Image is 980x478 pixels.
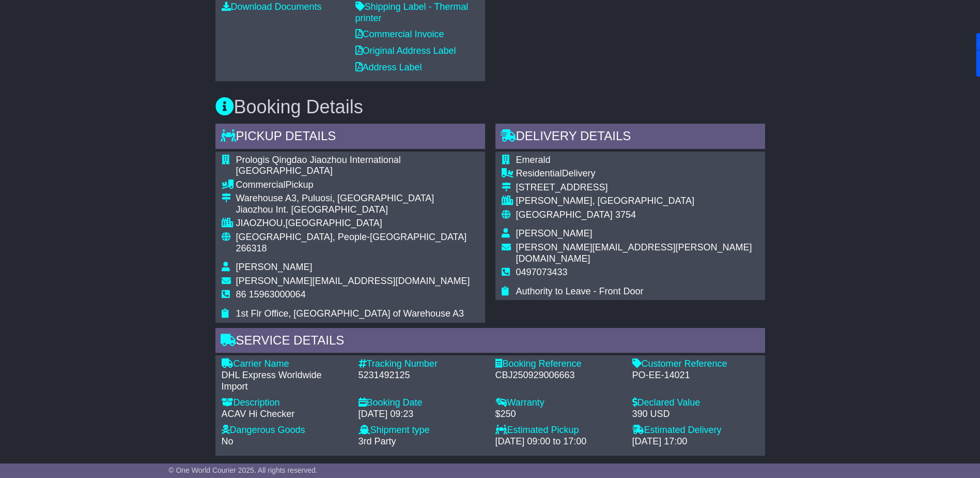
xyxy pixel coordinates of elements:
[632,397,759,409] div: Declared Value
[222,436,234,446] span: No
[222,397,348,409] div: Description
[516,286,644,296] span: Authority to Leave - Front Door
[236,155,401,176] span: Prologis Qingdao Jiaozhou International [GEOGRAPHIC_DATA]
[495,358,622,370] div: Booking Reference
[215,328,765,356] div: Service Details
[359,397,485,409] div: Booking Date
[355,46,456,56] a: Original Address Label
[516,182,759,193] div: [STREET_ADDRESS]
[516,267,568,277] span: 0497073433
[495,124,765,152] div: Delivery Details
[355,62,422,72] a: Address Label
[632,358,759,370] div: Customer Reference
[495,370,622,381] div: CBJ250929006663
[236,218,479,229] div: JIAOZHOU,[GEOGRAPHIC_DATA]
[516,228,593,238] span: [PERSON_NAME]
[236,308,464,319] span: 1st Flr Office, [GEOGRAPHIC_DATA] of Warehouse A3
[495,409,622,420] div: $250
[615,210,636,220] span: 3754
[495,436,622,447] div: [DATE] 09:00 to 17:00
[632,425,759,436] div: Estimated Delivery
[516,155,551,165] span: Emerald
[359,409,485,420] div: [DATE] 09:23
[222,2,322,12] a: Download Documents
[355,2,469,23] a: Shipping Label - Thermal printer
[632,409,759,420] div: 390 USD
[632,370,759,381] div: PO-EE-14021
[236,289,306,300] span: 86 15963000064
[359,358,485,370] div: Tracking Number
[516,168,759,180] div: Delivery
[236,193,479,204] div: Warehouse A3, Puluosi, [GEOGRAPHIC_DATA]
[236,232,467,242] span: [GEOGRAPHIC_DATA], People-[GEOGRAPHIC_DATA]
[236,204,479,216] div: Jiaozhou Int. [GEOGRAPHIC_DATA]
[516,210,613,220] span: [GEOGRAPHIC_DATA]
[215,124,485,152] div: Pickup Details
[215,97,765,117] h3: Booking Details
[222,409,348,420] div: ACAV Hi Checker
[236,262,313,272] span: [PERSON_NAME]
[632,436,759,447] div: [DATE] 17:00
[222,425,348,436] div: Dangerous Goods
[516,196,759,207] div: [PERSON_NAME], [GEOGRAPHIC_DATA]
[359,370,485,381] div: 5231492125
[355,29,444,39] a: Commercial Invoice
[495,425,622,436] div: Estimated Pickup
[236,180,286,190] span: Commercial
[516,242,752,264] span: [PERSON_NAME][EMAIL_ADDRESS][PERSON_NAME][DOMAIN_NAME]
[359,425,485,436] div: Shipment type
[168,466,318,474] span: © One World Courier 2025. All rights reserved.
[495,397,622,409] div: Warranty
[236,180,479,191] div: Pickup
[222,370,348,392] div: DHL Express Worldwide Import
[516,168,562,178] span: Residential
[236,243,267,253] span: 266318
[236,276,470,286] span: [PERSON_NAME][EMAIL_ADDRESS][DOMAIN_NAME]
[222,358,348,370] div: Carrier Name
[359,436,396,446] span: 3rd Party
